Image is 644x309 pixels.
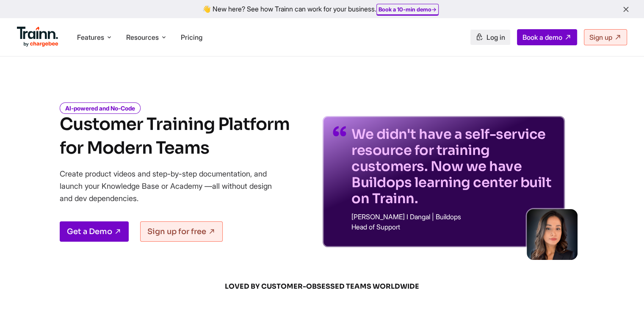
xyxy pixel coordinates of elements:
a: Sign up [584,29,627,45]
p: [PERSON_NAME] I Dangal | Buildops [351,213,555,220]
span: Sign up [589,33,612,41]
span: Resources [126,33,159,42]
span: Features [77,33,104,42]
a: Book a demo [517,29,577,45]
span: Book a demo [522,33,562,41]
a: Sign up for free [140,221,223,242]
a: Book a 10-min demo→ [379,6,437,13]
a: Log in [470,30,510,45]
div: 👋 New here? See how Trainn can work for your business. [5,5,639,13]
h1: Customer Training Platform for Modern Teams [60,113,290,160]
b: Book a 10-min demo [379,6,431,13]
a: Pricing [181,33,202,41]
p: We didn't have a self-service resource for training customers. Now we have Buildops learning cent... [351,126,555,207]
img: sabina-buildops.d2e8138.png [527,209,578,260]
p: Create product videos and step-by-step documentation, and launch your Knowledge Base or Academy —... [60,168,284,204]
span: Log in [486,33,505,41]
a: Get a Demo [60,221,129,242]
i: AI-powered and No-Code [60,102,141,114]
p: Head of Support [351,223,555,230]
iframe: Chat Widget [602,268,644,309]
img: Trainn Logo [17,27,58,47]
span: LOVED BY CUSTOMER-OBSESSED TEAMS WORLDWIDE [119,282,525,291]
img: quotes-purple.41a7099.svg [333,126,346,136]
